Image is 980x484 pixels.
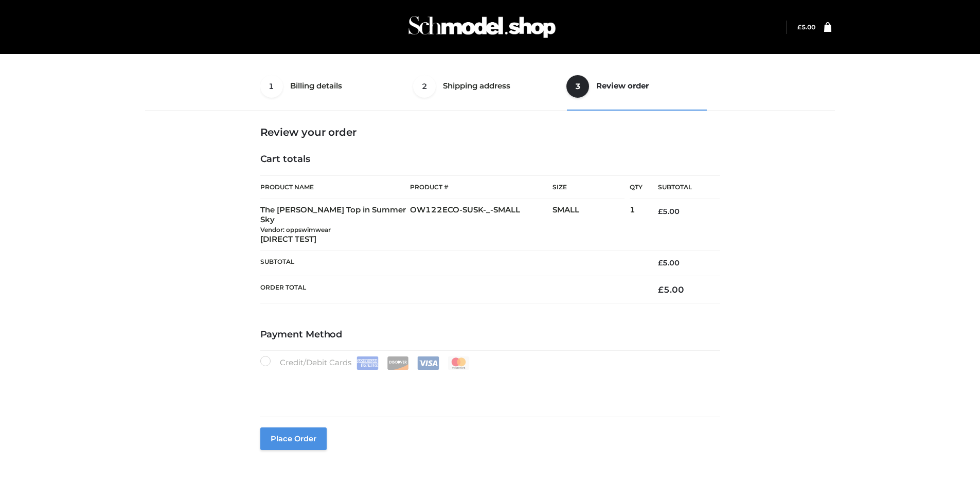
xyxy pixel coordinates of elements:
th: Subtotal [260,250,643,276]
bdi: 5.00 [658,207,680,216]
img: Discover [387,356,409,370]
a: £5.00 [797,23,815,31]
td: 1 [630,199,643,250]
img: Visa [417,356,439,370]
h4: Cart totals [260,154,720,165]
td: OW122ECO-SUSK-_-SMALL [410,199,553,250]
th: Order Total [260,276,643,303]
span: £ [658,207,663,216]
bdi: 5.00 [658,284,684,295]
span: £ [797,23,801,31]
th: Product Name [260,175,411,199]
span: £ [658,258,663,267]
th: Qty [630,175,643,199]
th: Product # [410,175,553,199]
small: Vendor: oppswimwear [260,226,331,234]
span: £ [658,284,664,295]
h4: Payment Method [260,329,720,340]
h3: Review your order [260,126,720,138]
label: Credit/Debit Cards [260,356,471,370]
th: Subtotal [643,176,720,199]
bdi: 5.00 [797,23,815,31]
img: Amex [357,356,379,370]
td: SMALL [553,199,630,250]
iframe: Secure payment input frame [258,368,718,405]
img: Mastercard [448,356,470,370]
bdi: 5.00 [658,258,680,267]
img: Schmodel Admin 964 [405,7,559,47]
th: Size [553,176,625,199]
td: The [PERSON_NAME] Top in Summer Sky [DIRECT TEST] [260,199,411,250]
button: Place order [260,427,327,450]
